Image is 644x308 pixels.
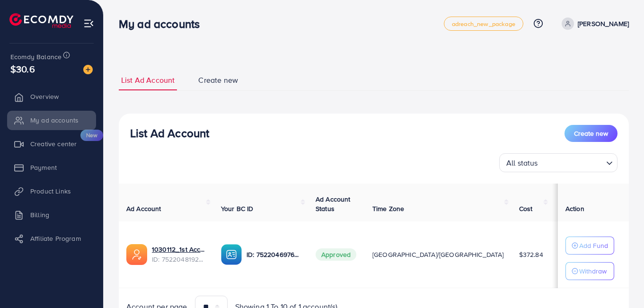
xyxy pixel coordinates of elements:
[10,52,62,62] span: Ecomdy Balance
[10,62,35,76] span: $30.6
[578,18,629,29] p: [PERSON_NAME]
[247,249,300,260] p: ID: 7522046976930856968
[316,248,356,261] span: Approved
[119,17,207,31] h3: My ad accounts
[452,21,515,27] span: adreach_new_package
[221,244,242,265] img: ic-ba-acc.ded83a64.svg
[499,153,618,172] div: Search for option
[444,17,523,31] a: adreach_new_package
[579,265,607,277] p: Withdraw
[565,262,614,280] button: Withdraw
[519,204,533,213] span: Cost
[198,75,238,86] span: Create new
[372,204,404,213] span: Time Zone
[152,255,206,264] span: ID: 7522048192293355537
[221,204,254,213] span: Your BC ID
[565,204,584,213] span: Action
[130,126,209,140] h3: List Ad Account
[519,250,543,259] span: $372.84
[372,250,504,259] span: [GEOGRAPHIC_DATA]/[GEOGRAPHIC_DATA]
[152,245,206,264] div: <span class='underline'>1030112_1st Account | Zohaib Bhai_1751363330022</span></br>75220481922933...
[565,125,618,142] button: Create new
[83,18,94,29] img: menu
[579,240,608,251] p: Add Fund
[121,75,175,86] span: List Ad Account
[541,154,602,170] input: Search for option
[574,129,608,138] span: Create new
[126,204,161,213] span: Ad Account
[152,245,206,254] a: 1030112_1st Account | Zohaib Bhai_1751363330022
[9,13,73,28] img: logo
[126,244,147,265] img: ic-ads-acc.e4c84228.svg
[565,237,614,255] button: Add Fund
[558,18,629,30] a: [PERSON_NAME]
[504,156,540,170] span: All status
[83,65,93,74] img: image
[316,194,351,213] span: Ad Account Status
